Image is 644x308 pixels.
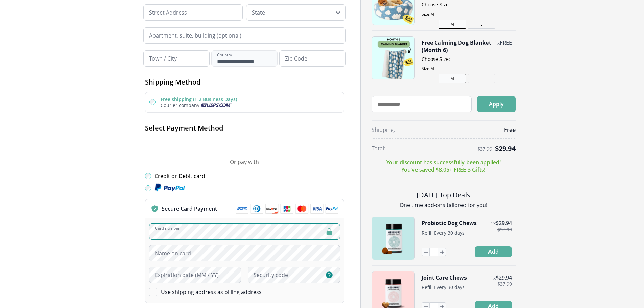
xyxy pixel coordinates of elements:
[162,205,217,212] p: Secure Card Payment
[422,56,512,62] span: Choose Size:
[372,145,385,152] span: Total:
[495,144,516,153] span: $ 29.94
[161,96,237,102] label: Free shipping (1-2 Business Days)
[201,103,232,107] img: Usps courier company
[422,11,512,17] span: Size: M
[495,40,500,46] span: 1 x
[145,77,344,87] h2: Shipping Method
[372,190,516,200] h2: [DATE] Top Deals
[468,74,495,83] button: L
[439,20,466,29] button: M
[504,126,516,134] span: Free
[497,227,512,232] span: $ 37.99
[372,217,414,260] img: Probiotic Dog Chews
[477,146,492,152] span: $ 37.99
[422,284,465,290] span: Refill Every 30 days
[477,96,516,112] button: Apply
[145,123,344,133] h2: Select Payment Method
[236,204,338,214] img: payment methods
[145,138,344,151] iframe: Secure payment button frame
[439,74,466,83] button: M
[422,230,465,236] span: Refill Every 30 days
[491,220,496,227] span: 1 x
[422,1,512,8] span: Choose Size:
[497,281,512,287] span: $ 37.99
[372,126,395,134] span: Shipping:
[154,183,185,192] img: Paypal
[230,158,259,166] span: Or pay with
[500,39,512,46] span: FREE
[422,66,512,71] span: Size: M
[468,20,495,29] button: L
[475,246,512,257] button: Add
[422,274,467,281] button: Joint Care Chews
[422,39,491,54] button: Free Calming Dog Blanket (Month 6)
[372,201,516,209] p: One time add-ons tailored for you!
[372,37,414,79] img: Free Calming Dog Blanket (Month 6)
[422,219,477,227] button: Probiotic Dog Chews
[491,275,496,281] span: 1 x
[154,172,205,180] label: Credit or Debit card
[161,288,262,296] label: Use shipping address as billing address
[386,159,501,173] p: Your discount has successfully been applied! You’ve saved $ 8.05 + FREE 3 Gifts!
[161,102,201,109] span: Courier company:
[496,274,512,281] span: $ 29.94
[496,219,512,227] span: $ 29.94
